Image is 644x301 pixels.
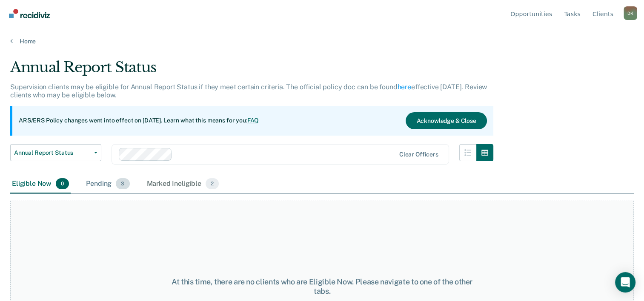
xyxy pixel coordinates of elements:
span: 0 [56,178,69,189]
div: Pending3 [84,175,131,193]
img: Recidiviz [9,9,50,18]
button: Profile dropdown button [624,6,637,20]
div: D K [624,6,637,20]
div: At this time, there are no clients who are Eligible Now. Please navigate to one of the other tabs. [166,277,478,295]
a: here [398,83,411,91]
span: 2 [206,178,219,189]
span: 3 [116,178,129,189]
p: Supervision clients may be eligible for Annual Report Status if they meet certain criteria. The o... [10,83,487,99]
div: Clear officers [399,151,438,158]
a: Home [10,37,634,45]
div: Open Intercom Messenger [615,272,635,292]
button: Annual Report Status [10,144,101,161]
span: Annual Report Status [14,149,91,156]
div: Marked Ineligible2 [145,175,221,193]
p: ARS/ERS Policy changes went into effect on [DATE]. Learn what this means for you: [19,116,259,125]
a: FAQ [247,117,259,124]
button: Acknowledge & Close [406,112,487,129]
div: Annual Report Status [10,59,493,83]
div: Eligible Now0 [10,175,71,193]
